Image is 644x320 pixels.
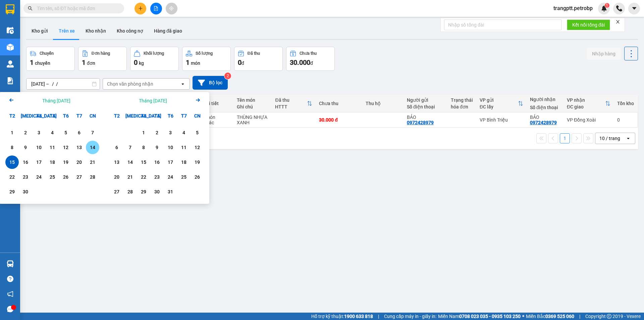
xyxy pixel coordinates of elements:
[21,173,30,181] div: 23
[112,188,121,196] div: 27
[150,109,164,123] div: T5
[164,155,177,169] div: Choose Thứ Sáu, tháng 10 17 2025. It's available.
[19,126,32,139] div: Choose Thứ Ba, tháng 09 2 2025. It's available.
[125,173,135,181] div: 21
[191,141,204,154] div: Choose Chủ Nhật, tháng 10 12 2025. It's available.
[194,96,202,105] button: Next month.
[32,155,46,169] div: Choose Thứ Tư, tháng 09 17 2025. It's available.
[476,95,527,112] th: Toggle SortBy
[606,3,608,8] span: 1
[150,170,164,184] div: Choose Thứ Năm, tháng 10 23 2025. It's available.
[26,47,75,71] button: Chuyến1chuyến
[28,6,33,11] span: search
[407,104,444,109] div: Số điện thoại
[72,126,86,139] div: Choose Thứ Bảy, tháng 09 6 2025. It's available.
[135,3,146,14] button: plus
[61,158,70,166] div: 19
[37,5,116,12] input: Tìm tên, số ĐT hoặc mã đơn
[6,4,14,14] img: logo-vxr
[149,23,187,39] button: Hàng đã giao
[179,158,189,166] div: 18
[61,129,70,137] div: 5
[177,141,191,154] div: Choose Thứ Bảy, tháng 10 11 2025. It's available.
[191,126,204,139] div: Choose Chủ Nhật, tháng 10 5 2025. It's available.
[152,143,162,151] div: 9
[42,97,70,104] div: Tháng [DATE]
[125,158,135,166] div: 14
[407,115,444,120] div: BẢO
[7,291,13,297] span: notification
[166,3,177,14] button: aim
[80,23,111,39] button: Kho nhận
[319,117,359,123] div: 30.000 đ
[275,97,307,103] div: Đã thu
[32,170,46,184] div: Choose Thứ Tư, tháng 09 24 2025. It's available.
[300,51,317,56] div: Chưa thu
[7,96,15,105] button: Previous month.
[560,133,570,143] button: 1
[7,260,14,267] img: warehouse-icon
[530,105,560,110] div: Số điện thoại
[59,155,72,169] div: Choose Thứ Sáu, tháng 09 19 2025. It's available.
[438,313,521,320] span: Miền Nam
[164,170,177,184] div: Choose Thứ Sáu, tháng 10 24 2025. It's available.
[191,60,200,66] span: món
[182,47,231,71] button: Số lượng1món
[7,158,17,166] div: 15
[32,109,46,123] div: T4
[7,44,14,51] img: warehouse-icon
[82,58,86,66] span: 1
[203,101,230,106] div: Chi tiết
[191,170,204,184] div: Choose Chủ Nhật, tháng 10 26 2025. It's available.
[238,58,241,66] span: 0
[7,306,13,312] span: message
[193,129,202,137] div: 5
[177,126,191,139] div: Choose Thứ Bảy, tháng 10 4 2025. It's available.
[530,115,560,120] div: BẢO
[123,141,137,154] div: Choose Thứ Ba, tháng 10 7 2025. It's available.
[530,97,560,102] div: Người nhận
[150,155,164,169] div: Choose Thứ Năm, tháng 10 16 2025. It's available.
[180,81,185,87] svg: open
[237,97,269,103] div: Tên món
[567,97,605,103] div: VP nhận
[34,129,44,137] div: 3
[139,143,148,151] div: 8
[605,3,609,8] sup: 1
[7,77,14,84] img: solution-icon
[88,173,97,181] div: 28
[86,126,99,139] div: Choose Chủ Nhật, tháng 09 7 2025. It's available.
[48,129,57,137] div: 4
[459,314,521,319] strong: 0708 023 035 - 0935 103 250
[46,109,59,123] div: T5
[125,143,135,151] div: 7
[616,5,622,11] img: phone-icon
[166,188,175,196] div: 31
[86,170,99,184] div: Choose Chủ Nhật, tháng 09 28 2025. It's available.
[234,47,283,71] button: Đã thu0đ
[563,95,614,112] th: Toggle SortBy
[21,129,30,137] div: 2
[186,58,190,66] span: 1
[194,96,202,104] svg: Arrow Right
[164,185,177,198] div: Choose Thứ Sáu, tháng 10 31 2025. It's available.
[26,79,100,89] input: Select a date range.
[107,81,153,87] div: Chọn văn phòng nhận
[7,129,17,137] div: 1
[19,170,32,184] div: Choose Thứ Ba, tháng 09 23 2025. It's available.
[19,155,32,169] div: Choose Thứ Ba, tháng 09 16 2025. It's available.
[72,109,86,123] div: T7
[628,3,640,14] button: caret-down
[480,117,523,123] div: VP Bình Triệu
[139,60,144,66] span: kg
[110,155,123,169] div: Choose Thứ Hai, tháng 10 13 2025. It's available.
[615,19,620,24] span: close
[286,47,335,71] button: Chưa thu30.000đ
[88,129,97,137] div: 7
[32,141,46,154] div: Choose Thứ Tư, tháng 09 10 2025. It's available.
[166,173,175,181] div: 24
[46,141,59,154] div: Choose Thứ Năm, tháng 09 11 2025. It's available.
[5,155,19,169] div: Selected end date. Thứ Hai, tháng 09 15 2025. It's available.
[617,117,634,123] div: 0
[522,315,524,318] span: ⚪️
